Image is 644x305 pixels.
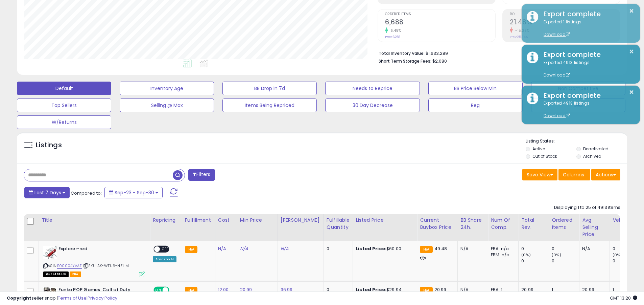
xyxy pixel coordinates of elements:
a: 12.00 [218,286,229,293]
div: FBA: n/a [491,246,513,252]
div: N/A [460,287,483,293]
div: Fulfillment [185,217,212,224]
div: 1 [552,287,579,293]
span: 20.99 [434,286,447,293]
h5: Listings [36,140,62,150]
button: Save View [522,169,557,180]
div: Total Rev. [521,217,546,231]
a: Download [544,31,570,37]
div: Exported 4913 listings. [539,60,635,79]
span: $2,080 [432,58,447,64]
div: Min Price [240,217,275,224]
button: × [629,88,634,96]
b: Explorer-red [58,246,141,254]
button: × [629,7,634,15]
small: Prev: 6,283 [385,35,401,39]
img: 51ARieqcELL._SL40_.jpg [43,287,57,296]
img: 51w63OtydkL._SL40_.jpg [43,246,57,259]
div: Cost [218,217,234,224]
div: seller snap | | [7,295,117,302]
button: Needs to Reprice [325,82,420,95]
label: Archived [583,153,601,159]
b: Funko POP Games: Call of Duty Action Figure - [PERSON_NAME] [58,287,141,301]
label: Deactivated [583,146,609,152]
small: (0%) [613,252,622,258]
h2: 6,688 [385,18,495,27]
span: Compared to: [71,190,102,196]
a: Privacy Policy [88,295,117,301]
h2: 21.48% [510,18,620,27]
div: Avg Selling Price [582,217,607,238]
a: Terms of Use [58,295,87,301]
a: 36.99 [281,286,293,293]
button: Actions [591,169,620,180]
button: Columns [558,169,590,180]
div: Amazon AI [153,256,176,262]
div: 0 [552,246,579,252]
div: Exported 1 listings. [539,19,635,38]
div: 0 [521,258,549,264]
div: 0 [552,258,579,264]
div: $29.94 [356,287,412,293]
div: Num of Comp. [491,217,516,231]
span: Columns [563,171,584,178]
small: Prev: 25.34% [510,35,528,39]
small: FBA [420,246,432,253]
span: Sep-23 - Sep-30 [115,189,154,196]
span: FBA [70,271,81,277]
div: 0 [613,246,640,252]
span: 2025-10-9 13:20 GMT [610,295,637,301]
span: | SKU: AK-WFU6-NZHM [83,263,129,268]
div: 0 [521,246,549,252]
div: Exported 4913 listings. [539,100,635,119]
label: Out of Stock [532,153,557,159]
a: Download [544,113,570,118]
button: Top Sellers [17,99,111,112]
div: Export complete [539,50,635,60]
div: FBM: n/a [491,252,513,258]
button: Default [17,82,111,95]
div: FBA: 1 [491,287,513,293]
button: Last 7 Days [24,187,70,198]
a: N/A [281,245,289,252]
p: Listing States: [526,138,627,145]
span: ROI [510,13,620,16]
b: Short Term Storage Fees: [379,58,431,64]
button: Inventory Age [120,82,214,95]
span: OFF [168,287,179,293]
strong: Copyright [7,295,31,301]
button: Selling @ Max [120,99,214,112]
small: (0%) [521,252,531,258]
small: FBA [420,287,432,294]
small: (0%) [552,252,561,258]
div: 20.99 [582,287,610,293]
span: OFF [160,246,171,252]
div: 0 [327,287,348,293]
button: BB Drop in 7d [222,82,317,95]
div: Velocity [613,217,637,224]
button: Items Being Repriced [222,99,317,112]
button: BB Price Below Min [428,82,523,95]
div: 1 [613,287,640,293]
button: W/Returns [17,115,111,129]
a: N/A [240,245,248,252]
div: Current Buybox Price [420,217,455,231]
label: Active [532,146,545,152]
b: Listed Price: [356,245,386,252]
span: ON [154,287,163,293]
div: N/A [460,246,483,252]
small: -15.23% [513,28,529,33]
div: N/A [582,246,604,252]
button: Reg [428,99,523,112]
div: BB Share 24h. [460,217,485,231]
div: Export complete [539,91,635,101]
span: Ordered Items [385,13,495,16]
a: N/A [218,245,226,252]
a: 20.99 [240,286,252,293]
div: 0 [613,258,640,264]
b: Total Inventory Value: [379,50,425,56]
div: Fulfillable Quantity [327,217,350,231]
span: Last 7 Days [34,189,61,196]
div: ASIN: [43,246,145,277]
b: Listed Price: [356,286,386,293]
